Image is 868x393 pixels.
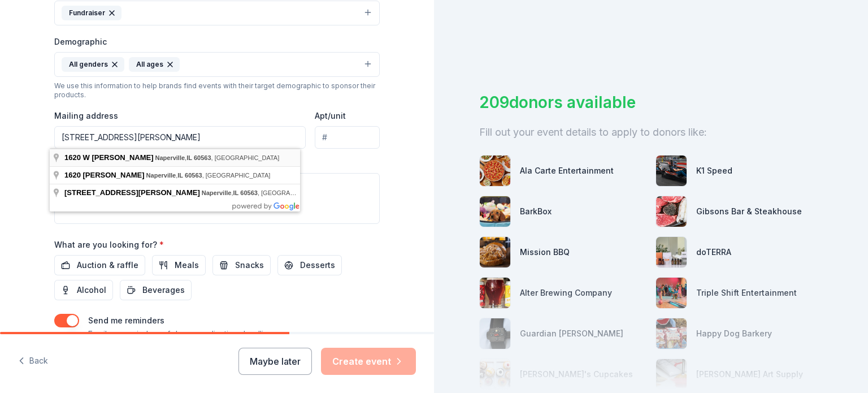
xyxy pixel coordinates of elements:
input: Enter a US address [54,126,306,149]
span: IL [186,154,192,161]
input: # [315,126,380,149]
div: Gibsons Bar & Steakhouse [696,205,802,218]
div: Mission BBQ [520,245,570,259]
span: [STREET_ADDRESS][PERSON_NAME] [64,188,200,197]
span: 1620 [64,153,81,162]
p: Email me reminders of donor application deadlines [88,327,277,341]
span: Alcohol [77,283,106,297]
button: Alcohol [54,280,113,300]
div: Ala Carte Entertainment [520,164,614,178]
button: Auction & raffle [54,255,145,275]
span: IL [177,172,183,179]
span: Auction & raffle [77,258,138,272]
div: All ages [129,57,180,72]
span: Beverages [142,283,185,297]
label: Mailing address [54,110,118,122]
span: W [PERSON_NAME] [83,153,154,162]
span: 1620 [PERSON_NAME] [64,171,145,179]
div: We use this information to help brands find events with their target demographic to sponsor their... [54,81,380,100]
span: Meals [175,258,199,272]
div: 209 donors available [479,90,823,114]
button: All gendersAll ages [54,52,380,77]
img: photo for BarkBox [480,196,510,227]
div: Fundraiser [62,6,121,20]
div: Fill out your event details to apply to donors like: [479,123,823,141]
span: Snacks [235,258,264,272]
div: BarkBox [520,205,552,218]
img: photo for Gibsons Bar & Steakhouse [656,196,687,227]
span: Desserts [300,258,335,272]
img: photo for Ala Carte Entertainment [480,156,510,186]
img: photo for Mission BBQ [480,237,510,267]
span: Naperville [146,172,176,179]
label: Demographic [54,36,107,47]
button: Desserts [277,255,342,275]
span: , , [GEOGRAPHIC_DATA] [155,154,280,161]
span: 60563 [194,154,211,161]
button: Snacks [212,255,271,275]
span: 60563 [185,172,202,179]
div: doTERRA [696,245,731,259]
img: photo for K1 Speed [656,156,687,186]
label: Apt/unit [315,110,346,122]
button: Back [18,349,48,373]
label: What are you looking for? [54,239,164,251]
span: IL [233,189,238,196]
button: Maybe later [238,348,312,375]
span: Naperville [155,154,185,161]
button: Meals [152,255,206,275]
button: Fundraiser [54,1,380,25]
span: , , [GEOGRAPHIC_DATA] [202,189,326,196]
button: Beverages [120,280,192,300]
span: , , [GEOGRAPHIC_DATA] [146,172,271,179]
span: 60563 [240,189,258,196]
div: All genders [62,57,124,72]
label: Send me reminders [88,316,164,325]
span: Naperville [202,189,232,196]
div: K1 Speed [696,164,732,178]
img: photo for doTERRA [656,237,687,267]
